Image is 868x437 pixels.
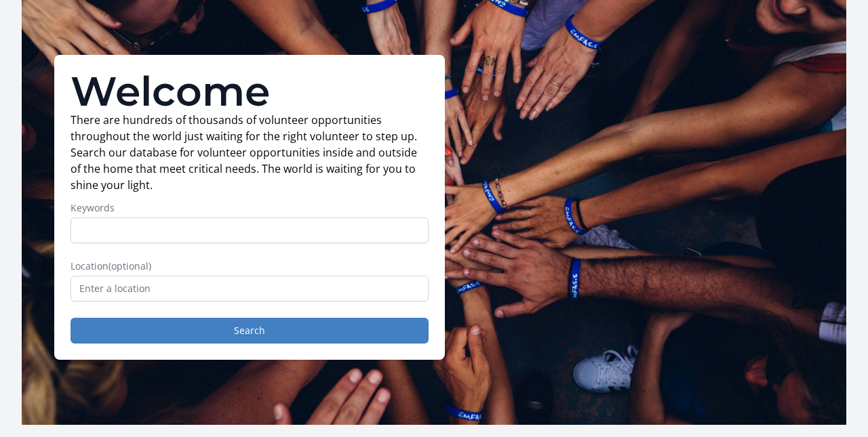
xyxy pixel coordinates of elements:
[71,259,429,273] label: Location
[71,71,429,112] h1: Welcome
[108,259,151,272] span: (optional)
[71,318,429,344] button: Search
[71,112,429,193] p: There are hundreds of thousands of volunteer opportunities throughout the world just waiting for ...
[71,276,429,301] input: Enter a location
[71,201,429,215] label: Keywords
